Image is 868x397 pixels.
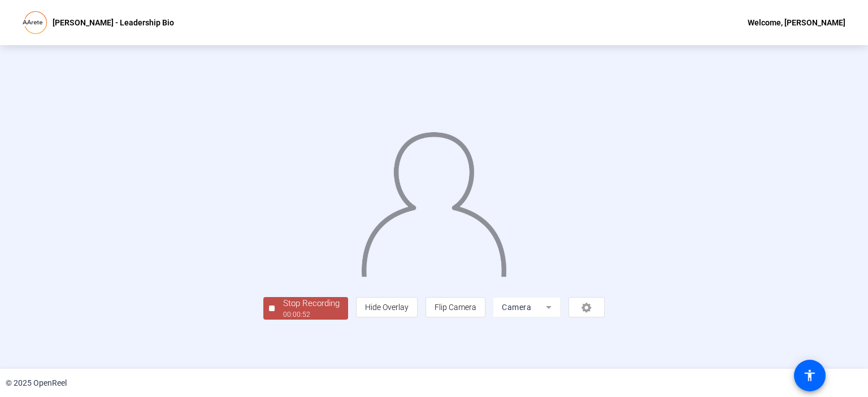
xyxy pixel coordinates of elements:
[435,303,476,312] span: Flip Camera
[803,369,817,382] mat-icon: accessibility
[6,377,67,389] div: © 2025 OpenReel
[365,303,409,312] span: Hide Overlay
[426,297,485,317] button: Flip Camera
[360,123,507,277] img: overlay
[263,297,348,320] button: Stop Recording00:00:52
[356,297,418,317] button: Hide Overlay
[283,309,340,320] div: 00:00:52
[23,11,47,34] img: OpenReel logo
[53,16,174,29] p: [PERSON_NAME] - Leadership Bio
[748,16,845,29] div: Welcome, [PERSON_NAME]
[283,297,340,310] div: Stop Recording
